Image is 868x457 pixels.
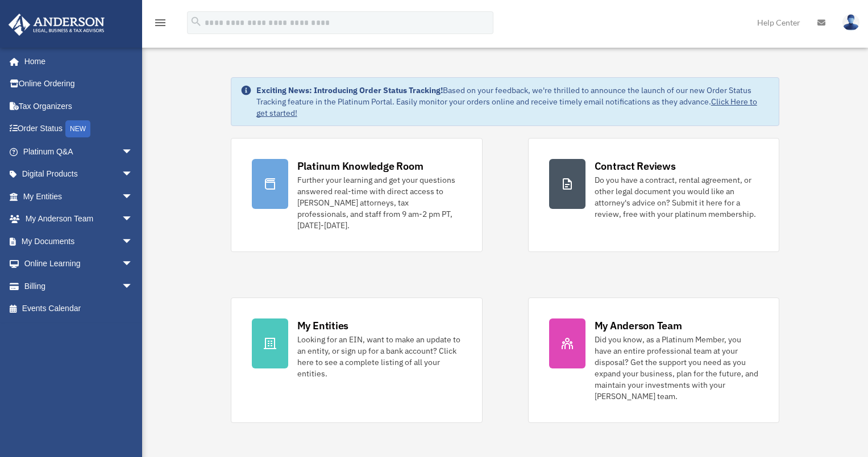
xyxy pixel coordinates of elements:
a: Platinum Q&Aarrow_drop_down [8,140,150,163]
a: Platinum Knowledge Room Further your learning and get your questions answered real-time with dire... [231,138,483,252]
i: menu [153,16,167,30]
a: My Entitiesarrow_drop_down [8,185,150,208]
i: search [190,15,202,28]
a: My Entities Looking for an EIN, want to make an update to an entity, or sign up for a bank accoun... [231,297,483,423]
a: Contract Reviews Do you have a contract, rental agreement, or other legal document you would like... [528,138,780,252]
a: My Anderson Team Did you know, as a Platinum Member, you have an entire professional team at your... [528,297,780,423]
div: NEW [65,120,90,137]
div: Do you have a contract, rental agreement, or other legal document you would like an attorney's ad... [595,174,759,220]
a: Tax Organizers [8,95,150,118]
span: arrow_drop_down [122,163,144,186]
span: arrow_drop_down [122,140,144,163]
strong: Exciting News: Introducing Order Status Tracking! [256,85,443,95]
div: Did you know, as a Platinum Member, you have an entire professional team at your disposal? Get th... [595,334,759,402]
a: Click Here to get started! [256,97,757,118]
span: arrow_drop_down [122,230,144,253]
a: Online Ordering [8,73,150,95]
span: arrow_drop_down [122,185,144,208]
span: arrow_drop_down [122,275,144,298]
a: Billingarrow_drop_down [8,275,150,297]
div: Platinum Knowledge Room [297,159,423,173]
div: Based on your feedback, we're thrilled to announce the launch of our new Order Status Tracking fe... [256,85,770,119]
a: Digital Productsarrow_drop_down [8,163,150,186]
div: Contract Reviews [595,159,676,173]
a: Home [8,50,144,73]
img: Anderson Advisors Platinum Portal [5,14,108,36]
a: Online Learningarrow_drop_down [8,253,150,275]
div: Looking for an EIN, want to make an update to an entity, or sign up for a bank account? Click her... [297,334,462,379]
a: My Documentsarrow_drop_down [8,230,150,253]
a: menu [153,20,167,30]
span: arrow_drop_down [122,208,144,231]
div: Further your learning and get your questions answered real-time with direct access to [PERSON_NAM... [297,174,462,231]
div: My Entities [297,318,348,333]
span: arrow_drop_down [122,253,144,276]
a: Order StatusNEW [8,118,150,141]
div: My Anderson Team [595,318,682,333]
img: User Pic [842,14,859,31]
a: My Anderson Teamarrow_drop_down [8,208,150,230]
a: Events Calendar [8,297,150,320]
